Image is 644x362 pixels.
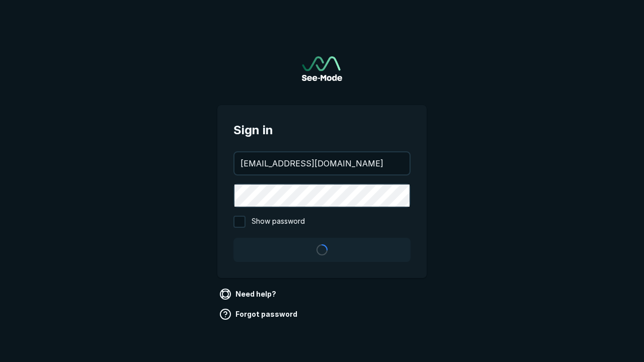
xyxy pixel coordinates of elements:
input: your@email.com [234,152,410,174]
a: Go to sign in [302,56,342,81]
img: See-Mode Logo [302,56,342,81]
span: Show password [252,216,305,228]
a: Forgot password [217,306,301,322]
span: Sign in [233,121,411,139]
a: Need help? [217,286,280,302]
